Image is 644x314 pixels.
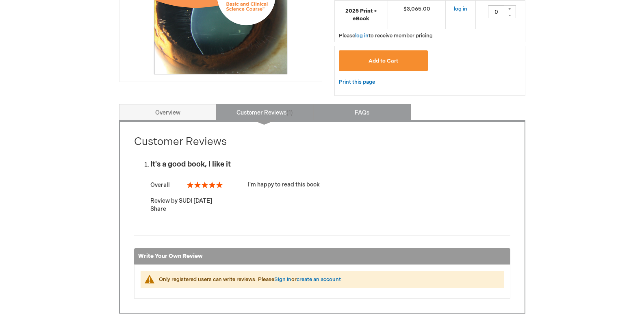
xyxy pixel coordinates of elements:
div: It's a good book, I like it [150,160,510,169]
span: Share [150,206,166,212]
a: Customer Reviews1 [216,104,314,120]
div: + [504,5,516,12]
strong: SUDI [179,197,192,204]
a: FAQs [313,104,411,120]
input: Qty [488,5,504,18]
strong: Customer Reviews [134,136,227,148]
span: Review by [150,197,178,204]
div: 100% [187,182,223,188]
div: Only registered users can write reviews. Please or [159,276,496,284]
a: Sign in [274,276,291,283]
a: Overview [119,104,217,120]
strong: 2025 Print + eBook [339,7,384,22]
span: Add to Cart [369,58,398,64]
a: create an account [297,276,341,283]
a: log in [355,32,369,39]
td: $3,065.00 [388,1,446,29]
a: log in [454,6,467,12]
span: 1 [286,109,293,116]
div: - [504,12,516,18]
time: [DATE] [193,197,212,204]
button: Add to Cart [339,50,428,71]
span: Please to receive member pricing [339,32,433,39]
span: Overall [150,182,170,188]
strong: Write Your Own Review [138,253,203,260]
a: Print this page [339,77,375,87]
div: I'm happy to read this book [150,181,510,189]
